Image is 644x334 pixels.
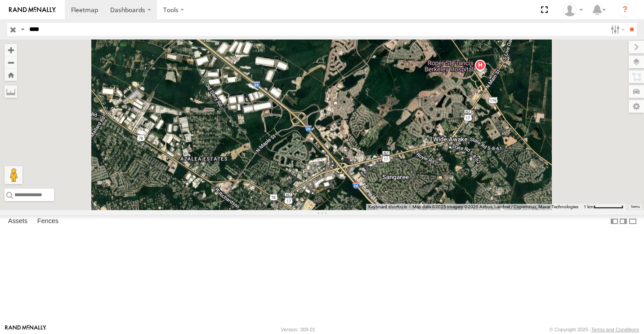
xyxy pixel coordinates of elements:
[4,44,17,56] button: Zoom in
[628,215,637,228] label: Hide Summary Table
[281,327,315,332] div: Version: 309.01
[584,204,594,209] span: 1 km
[581,204,626,210] button: Map Scale: 1 km per 62 pixels
[4,69,17,81] button: Zoom Home
[5,325,46,334] a: Visit our Website
[629,100,644,113] label: Map Settings
[631,205,640,209] a: Terms (opens in new tab)
[618,3,632,17] i: ?
[368,204,407,210] button: Keyboard shortcuts
[619,215,628,228] label: Dock Summary Table to the Right
[560,3,586,17] div: Paul Withrow
[4,166,22,184] button: Drag Pegman onto the map to open Street View
[19,23,26,36] label: Search Query
[607,23,626,36] label: Search Filter Options
[610,215,619,228] label: Dock Summary Table to the Left
[9,7,56,13] img: rand-logo.svg
[550,327,639,332] div: © Copyright 2025 -
[4,85,17,98] label: Measure
[412,204,578,209] span: Map data ©2025 Imagery ©2025 Airbus, Landsat / Copernicus, Maxar Technologies
[4,56,17,69] button: Zoom out
[33,215,63,228] label: Fences
[4,215,32,228] label: Assets
[591,327,639,332] a: Terms and Conditions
